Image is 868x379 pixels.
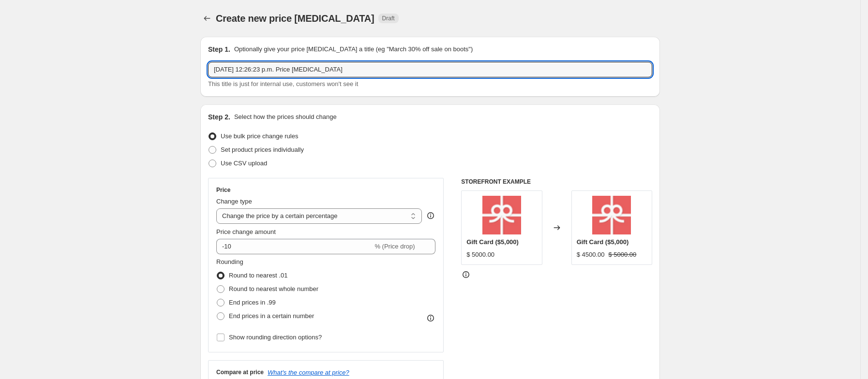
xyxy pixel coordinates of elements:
[200,12,214,25] button: Price change jobs
[234,112,337,122] p: Select how the prices should change
[229,312,314,320] span: End prices in a certain number
[221,132,298,140] span: Use bulk price change rules
[216,186,230,194] h3: Price
[229,272,287,279] span: Round to nearest .01
[216,198,252,205] span: Change type
[577,238,629,246] span: Gift Card ($5,000)
[208,44,230,54] h2: Step 1.
[216,258,243,265] span: Rounding
[268,369,349,376] button: What's the compare at price?
[216,228,276,235] span: Price change amount
[382,15,395,22] span: Draft
[216,239,373,254] input: -15
[216,368,264,376] h3: Compare at price
[466,238,519,246] span: Gift Card ($5,000)
[426,211,435,220] div: help
[216,13,374,24] span: Create new price [MEDICAL_DATA]
[577,250,605,260] div: $ 4500.00
[208,62,652,77] input: 30% off holiday sale
[208,80,358,87] span: This title is just for internal use, customers won't see it
[466,250,494,260] div: $ 5000.00
[374,243,415,250] span: % (Price drop)
[461,178,652,186] h6: STOREFRONT EXAMPLE
[234,44,473,54] p: Optionally give your price [MEDICAL_DATA] a title (eg "March 30% off sale on boots")
[208,112,230,122] h2: Step 2.
[592,196,631,234] img: e38bd83af578077b65a31424bd24d085_80x.png
[221,160,267,167] span: Use CSV upload
[229,334,322,341] span: Show rounding direction options?
[608,250,636,260] strike: $ 5000.00
[229,285,318,292] span: Round to nearest whole number
[482,196,521,234] img: e38bd83af578077b65a31424bd24d085_80x.png
[221,146,304,153] span: Set product prices individually
[229,299,276,306] span: End prices in .99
